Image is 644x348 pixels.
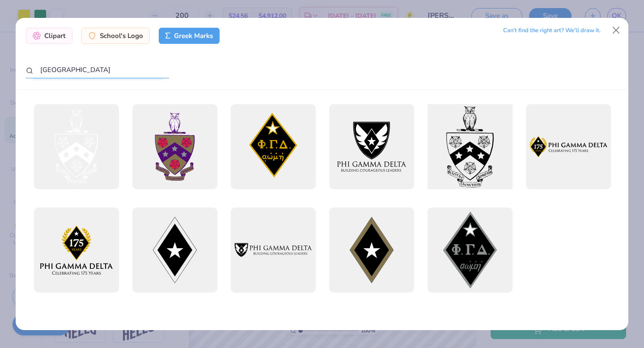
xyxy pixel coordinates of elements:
input: Search by name [26,62,169,78]
div: Greek Marks [159,28,220,44]
div: Can’t find the right art? We’ll draw it. [503,23,601,38]
button: Close [608,22,625,39]
div: School's Logo [81,28,150,44]
div: Clipart [26,28,72,44]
